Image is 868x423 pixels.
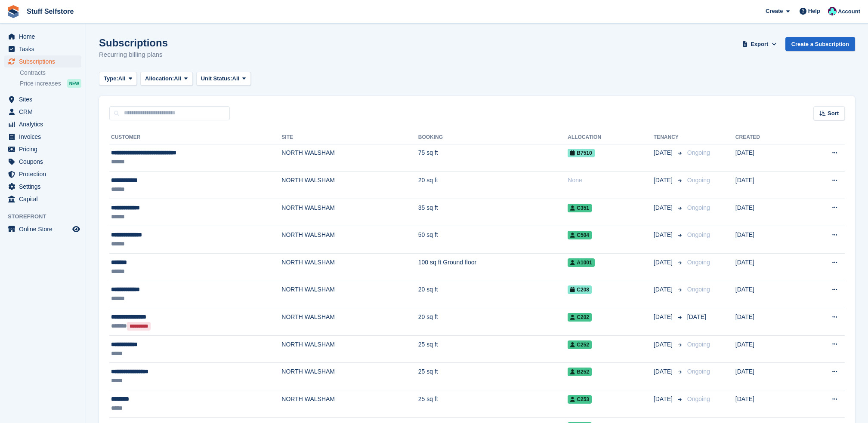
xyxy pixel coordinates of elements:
[281,199,418,226] td: NORTH WALSHAM
[418,199,568,226] td: 35 sq ft
[281,226,418,254] td: NORTH WALSHAM
[568,258,594,267] span: A1001
[418,363,568,390] td: 25 sq ft
[654,258,674,267] span: [DATE]
[4,106,81,118] a: menu
[232,74,240,83] span: All
[71,224,81,234] a: Preview store
[828,7,837,15] img: Simon Gardner
[109,131,281,144] th: Customer
[568,204,592,212] span: C351
[19,55,71,67] span: Subscriptions
[20,79,81,88] a: Price increases NEW
[7,5,20,18] img: stora-icon-8386f47178a22dfd0bd8f6a31ec36ba5ce8667c1dd55bd0f319d3a0aa187defe.svg
[19,106,71,118] span: CRM
[201,74,232,83] span: Unit Status:
[687,177,710,184] span: Ongoing
[568,395,592,404] span: C253
[735,308,799,336] td: [DATE]
[568,368,592,376] span: B252
[281,254,418,281] td: NORTH WALSHAM
[99,50,168,60] p: Recurring billing plans
[568,131,654,144] th: Allocation
[654,203,674,212] span: [DATE]
[196,72,251,86] button: Unit Status: All
[828,109,839,118] span: Sort
[4,55,81,67] a: menu
[4,223,81,235] a: menu
[654,340,674,349] span: [DATE]
[19,168,71,180] span: Protection
[4,118,81,130] a: menu
[735,281,799,308] td: [DATE]
[687,149,710,156] span: Ongoing
[687,313,706,320] span: [DATE]
[4,93,81,105] a: menu
[118,74,126,83] span: All
[568,231,592,239] span: C504
[766,7,783,15] span: Create
[418,390,568,418] td: 25 sq ft
[4,181,81,193] a: menu
[19,143,71,155] span: Pricing
[654,230,674,239] span: [DATE]
[8,212,86,221] span: Storefront
[99,37,168,49] h1: Subscriptions
[281,390,418,418] td: NORTH WALSHAM
[418,172,568,199] td: 20 sq ft
[19,223,71,235] span: Online Store
[735,226,799,254] td: [DATE]
[735,363,799,390] td: [DATE]
[785,37,855,51] a: Create a Subscription
[99,72,137,86] button: Type: All
[568,340,592,349] span: C252
[145,74,174,83] span: Allocation:
[23,4,77,18] a: Stuff Selfstore
[174,74,181,83] span: All
[654,313,674,322] span: [DATE]
[281,131,418,144] th: Site
[735,199,799,226] td: [DATE]
[741,37,778,51] button: Export
[687,341,710,348] span: Ongoing
[19,31,71,43] span: Home
[4,143,81,155] a: menu
[20,80,61,88] span: Price increases
[808,7,820,15] span: Help
[104,74,118,83] span: Type:
[19,156,71,168] span: Coupons
[735,335,799,363] td: [DATE]
[19,43,71,55] span: Tasks
[281,172,418,199] td: NORTH WALSHAM
[4,168,81,180] a: menu
[67,79,81,88] div: NEW
[4,131,81,143] a: menu
[751,40,768,49] span: Export
[687,204,710,211] span: Ongoing
[19,193,71,205] span: Capital
[418,226,568,254] td: 50 sq ft
[735,172,799,199] td: [DATE]
[19,118,71,130] span: Analytics
[735,131,799,144] th: Created
[687,259,710,266] span: Ongoing
[281,363,418,390] td: NORTH WALSHAM
[568,149,594,157] span: B7510
[654,395,674,404] span: [DATE]
[418,281,568,308] td: 20 sq ft
[654,131,684,144] th: Tenancy
[654,176,674,185] span: [DATE]
[654,148,674,157] span: [DATE]
[19,131,71,143] span: Invoices
[4,193,81,205] a: menu
[735,390,799,418] td: [DATE]
[735,144,799,172] td: [DATE]
[4,43,81,55] a: menu
[418,254,568,281] td: 100 sq ft Ground floor
[568,313,592,322] span: C202
[20,69,81,77] a: Contracts
[4,31,81,43] a: menu
[687,231,710,238] span: Ongoing
[281,281,418,308] td: NORTH WALSHAM
[735,254,799,281] td: [DATE]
